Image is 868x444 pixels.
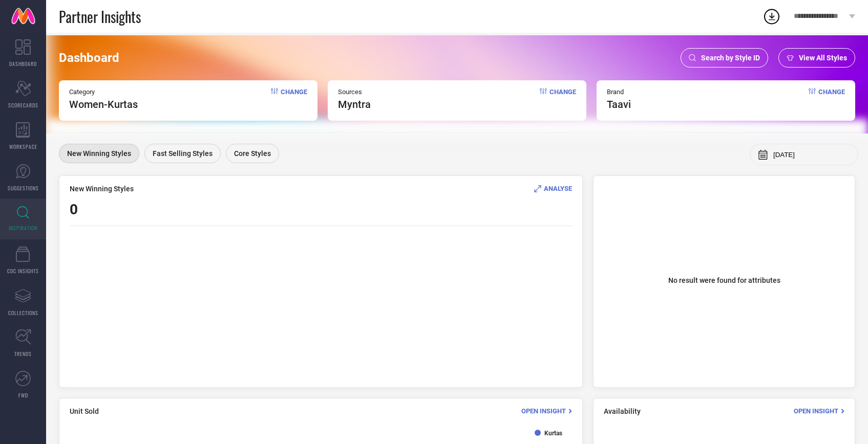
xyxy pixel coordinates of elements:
span: Dashboard [59,51,119,65]
span: View All Styles [799,54,847,62]
span: DASHBOARD [9,60,37,68]
span: INSPIRATION [9,224,37,232]
span: Search by Style ID [701,54,760,62]
span: Brand [607,88,631,96]
span: Category [69,88,138,96]
span: myntra [338,98,371,110]
div: Open Insight [521,406,572,416]
span: Unit Sold [70,407,99,415]
span: SCORECARDS [8,101,38,109]
span: Open Insight [521,407,566,415]
div: Open download list [763,7,781,26]
span: TRENDS [14,350,32,358]
span: COLLECTIONS [8,309,38,317]
span: Core Styles [234,149,271,158]
span: ANALYSE [544,185,572,192]
div: Open Insight [794,406,844,416]
text: Kurtas [544,430,562,437]
span: No result were found for attributes [668,276,780,284]
span: Partner Insights [59,6,141,27]
span: CDC INSIGHTS [7,267,39,275]
div: Analyse [534,184,572,193]
span: FWD [18,391,28,399]
span: Sources [338,88,371,96]
span: Women-Kurtas [69,98,138,110]
span: Change [281,88,307,110]
span: WORKSPACE [9,143,37,150]
span: Change [818,88,845,110]
span: taavi [607,98,631,110]
span: Availability [604,407,641,415]
span: Change [549,88,576,110]
span: Open Insight [794,407,838,415]
span: New Winning Styles [70,185,134,193]
input: Select month [773,151,850,159]
span: 0 [70,201,78,218]
span: New Winning Styles [67,149,131,158]
span: Fast Selling Styles [153,149,213,158]
span: SUGGESTIONS [8,184,39,192]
